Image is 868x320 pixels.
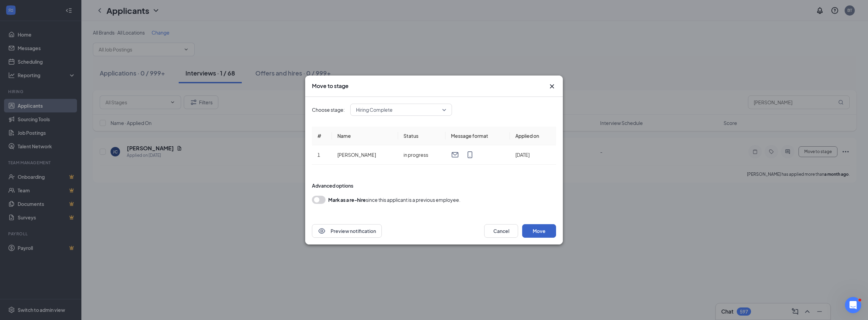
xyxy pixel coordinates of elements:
[548,82,556,90] button: Close
[312,127,332,145] th: #
[484,224,518,238] button: Cancel
[548,82,556,90] svg: Cross
[312,106,345,113] span: Choose stage:
[312,182,556,189] div: Advanced options
[398,145,446,165] td: in progress
[845,297,861,313] iframe: Intercom live chat
[398,127,446,145] th: Status
[332,145,398,165] td: [PERSON_NAME]
[451,151,459,159] svg: Email
[312,82,349,90] h3: Move to stage
[317,152,320,158] span: 1
[332,127,398,145] th: Name
[312,224,382,238] button: EyePreview notification
[318,227,326,235] svg: Eye
[522,224,556,238] button: Move
[446,127,510,145] th: Message format
[328,197,366,203] b: Mark as a re-hire
[510,145,556,165] td: [DATE]
[328,196,460,204] div: since this applicant is a previous employee.
[356,105,393,115] span: Hiring Complete
[466,151,474,159] svg: MobileSms
[510,127,556,145] th: Applied on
